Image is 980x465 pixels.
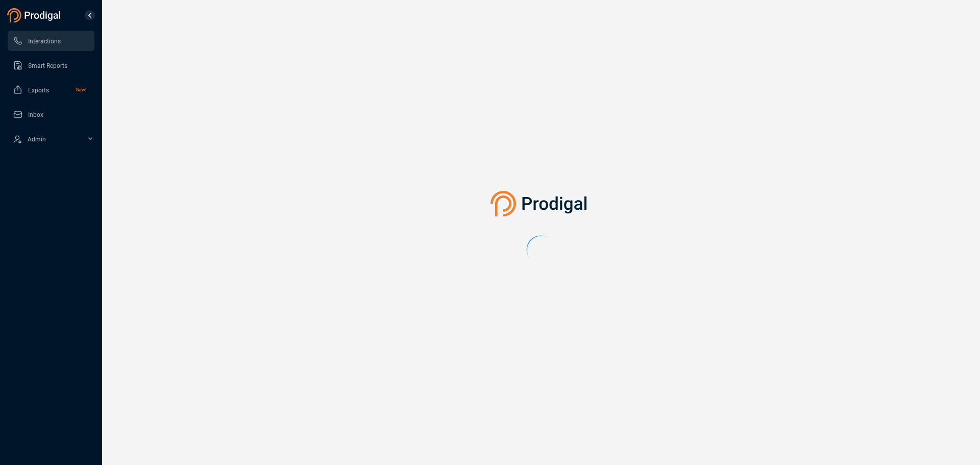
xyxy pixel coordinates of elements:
[491,191,592,216] img: prodigal-logo
[13,55,86,76] a: Smart Reports
[8,80,94,100] li: Exports
[13,80,86,100] a: ExportsNew!
[8,55,94,76] li: Smart Reports
[7,8,63,22] img: prodigal-logo
[8,104,94,125] li: Inbox
[76,80,86,100] span: New!
[28,136,46,143] span: Admin
[13,104,86,125] a: Inbox
[13,31,86,51] a: Interactions
[28,62,67,69] span: Smart Reports
[28,38,61,45] span: Interactions
[28,87,49,94] span: Exports
[28,111,43,118] span: Inbox
[8,31,94,51] li: Interactions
